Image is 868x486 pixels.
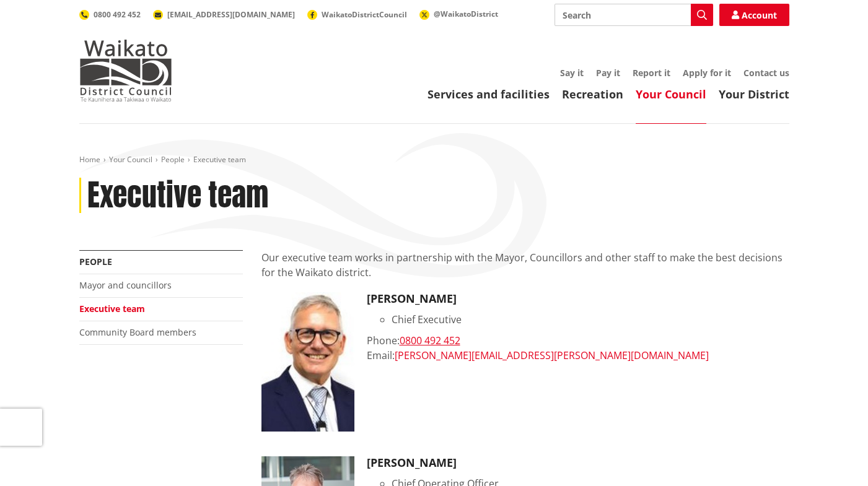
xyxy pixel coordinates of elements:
[419,9,498,19] a: @WaikatoDistrict
[427,87,550,102] a: Services and facilities
[719,87,789,102] a: Your District
[367,348,789,363] div: Email:
[261,292,354,432] img: CE Craig Hobbs
[596,67,620,79] a: Pay it
[307,9,407,20] a: WaikatoDistrictCouncil
[367,292,789,306] h3: [PERSON_NAME]
[683,67,731,79] a: Apply for it
[322,9,407,20] span: WaikatoDistrictCouncil
[161,154,185,165] a: People
[153,9,295,20] a: [EMAIL_ADDRESS][DOMAIN_NAME]
[636,87,706,102] a: Your Council
[719,4,789,26] a: Account
[555,4,713,26] input: Search input
[367,456,789,470] h3: [PERSON_NAME]
[79,9,141,20] a: 0800 492 452
[400,334,460,347] a: 0800 492 452
[261,250,789,280] p: Our executive team works in partnership with the Mayor, Councillors and other staff to make the b...
[193,154,246,165] span: Executive team
[79,155,789,165] nav: breadcrumb
[79,256,112,267] a: People
[395,349,709,362] a: [PERSON_NAME][EMAIL_ADDRESS][PERSON_NAME][DOMAIN_NAME]
[79,303,145,315] a: Executive team
[392,312,789,327] li: Chief Executive
[367,333,789,348] div: Phone:
[79,40,172,102] img: Waikato District Council - Te Kaunihera aa Takiwaa o Waikato
[79,279,172,291] a: Mayor and councillors
[633,67,670,79] a: Report it
[94,9,141,20] span: 0800 492 452
[743,67,789,79] a: Contact us
[434,9,498,19] span: @WaikatoDistrict
[560,67,584,79] a: Say it
[79,154,100,165] a: Home
[811,434,856,479] iframe: Messenger Launcher
[109,154,152,165] a: Your Council
[562,87,623,102] a: Recreation
[167,9,295,20] span: [EMAIL_ADDRESS][DOMAIN_NAME]
[87,178,268,214] h1: Executive team
[79,326,196,338] a: Community Board members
